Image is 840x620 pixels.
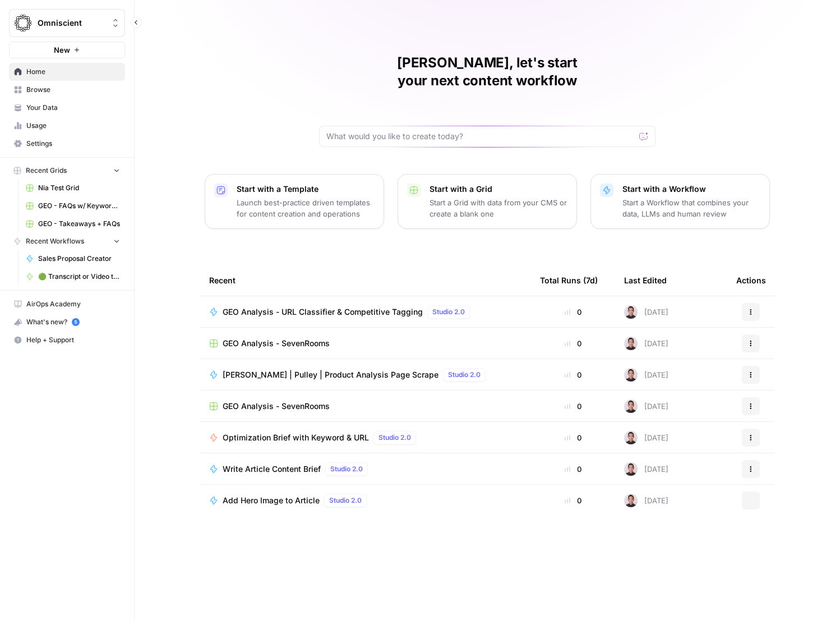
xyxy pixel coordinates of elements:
[38,219,120,229] span: GEO - Takeaways + FAQs
[9,162,125,179] button: Recent Grids
[223,401,330,412] span: GEO Analysis - SevenRooms
[209,368,522,382] a: [PERSON_NAME] | Pulley | Product Analysis Page ScrapeStudio 2.0
[9,63,125,81] a: Home
[624,462,668,476] div: [DATE]
[540,401,606,412] div: 0
[624,265,667,296] div: Last Edited
[590,174,770,229] button: Start with a WorkflowStart a Workflow that combines your data, LLMs and human review
[223,306,423,318] span: GEO Analysis - URL Classifier & Competitive Tagging
[540,495,606,506] div: 0
[74,319,77,325] text: 5
[26,121,120,131] span: Usage
[26,139,120,149] span: Settings
[209,401,522,412] a: GEO Analysis - SevenRooms
[448,370,481,380] span: Studio 2.0
[26,103,120,113] span: Your Data
[9,117,125,135] a: Usage
[10,314,124,330] div: What's new?
[329,495,362,506] span: Studio 2.0
[624,337,638,350] img: ldca96x3fqk96iahrrd7hy2ionxa
[9,331,125,349] button: Help + Support
[237,183,375,195] p: Start with a Template
[237,197,375,219] p: Launch best-practice driven templates for content creation and operations
[223,432,369,443] span: Optimization Brief with Keyword & URL
[9,42,125,58] button: New
[205,174,384,229] button: Start with a TemplateLaunch best-practice driven templates for content creation and operations
[38,254,120,264] span: Sales Proposal Creator
[26,166,67,176] span: Recent Grids
[9,9,125,37] button: Workspace: Omniscient
[38,17,105,29] span: Omniscient
[209,305,522,319] a: GEO Analysis - URL Classifier & Competitive TaggingStudio 2.0
[26,85,120,95] span: Browse
[21,215,125,233] a: GEO - Takeaways + FAQs
[209,494,522,507] a: Add Hero Image to ArticleStudio 2.0
[209,462,522,476] a: Write Article Content BriefStudio 2.0
[223,369,439,380] span: [PERSON_NAME] | Pulley | Product Analysis Page Scrape
[540,338,606,349] div: 0
[540,463,606,475] div: 0
[223,338,330,349] span: GEO Analysis - SevenRooms
[223,463,321,475] span: Write Article Content Brief
[624,337,668,350] div: [DATE]
[26,236,84,246] span: Recent Workflows
[624,399,638,413] img: ldca96x3fqk96iahrrd7hy2ionxa
[26,67,120,77] span: Home
[624,462,638,476] img: ldca96x3fqk96iahrrd7hy2ionxa
[26,335,120,345] span: Help + Support
[624,494,668,507] div: [DATE]
[624,399,668,413] div: [DATE]
[624,494,638,507] img: ldca96x3fqk96iahrrd7hy2ionxa
[624,305,638,319] img: ldca96x3fqk96iahrrd7hy2ionxa
[21,197,125,215] a: GEO - FAQs w/ Keywords Grid
[540,432,606,443] div: 0
[9,233,125,250] button: Recent Workflows
[540,306,606,318] div: 0
[398,174,577,229] button: Start with a GridStart a Grid with data from your CMS or create a blank one
[430,197,567,219] p: Start a Grid with data from your CMS or create a blank one
[38,272,120,282] span: 🟢 Transcript or Video to LinkedIn Posts
[540,369,606,380] div: 0
[21,179,125,197] a: Nia Test Grid
[379,433,411,443] span: Studio 2.0
[430,183,567,195] p: Start with a Grid
[209,431,522,444] a: Optimization Brief with Keyword & URLStudio 2.0
[13,13,33,33] img: Omniscient Logo
[38,183,120,193] span: Nia Test Grid
[326,131,635,142] input: What would you like to create today?
[9,295,125,313] a: AirOps Academy
[319,54,656,90] h1: [PERSON_NAME], let's start your next content workflow
[330,464,363,474] span: Studio 2.0
[9,81,125,99] a: Browse
[624,431,668,444] div: [DATE]
[624,368,638,382] img: ldca96x3fqk96iahrrd7hy2ionxa
[223,495,320,506] span: Add Hero Image to Article
[9,135,125,153] a: Settings
[624,431,638,444] img: ldca96x3fqk96iahrrd7hy2ionxa
[540,265,598,296] div: Total Runs (7d)
[432,307,465,317] span: Studio 2.0
[9,313,125,331] button: What's new? 5
[72,318,80,326] a: 5
[736,265,766,296] div: Actions
[624,368,668,382] div: [DATE]
[622,197,760,219] p: Start a Workflow that combines your data, LLMs and human review
[21,250,125,268] a: Sales Proposal Creator
[38,201,120,211] span: GEO - FAQs w/ Keywords Grid
[624,305,668,319] div: [DATE]
[209,265,522,296] div: Recent
[26,299,120,309] span: AirOps Academy
[209,338,522,349] a: GEO Analysis - SevenRooms
[622,183,760,195] p: Start with a Workflow
[9,99,125,117] a: Your Data
[54,44,70,56] span: New
[21,268,125,286] a: 🟢 Transcript or Video to LinkedIn Posts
